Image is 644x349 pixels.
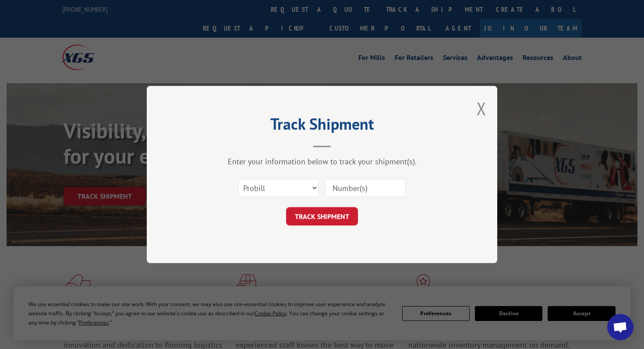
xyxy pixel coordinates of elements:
[477,97,486,120] button: Close modal
[607,314,633,340] div: Open chat
[325,179,406,197] input: Number(s)
[191,118,453,134] h2: Track Shipment
[286,207,358,226] button: TRACK SHIPMENT
[191,156,453,166] div: Enter your information below to track your shipment(s).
